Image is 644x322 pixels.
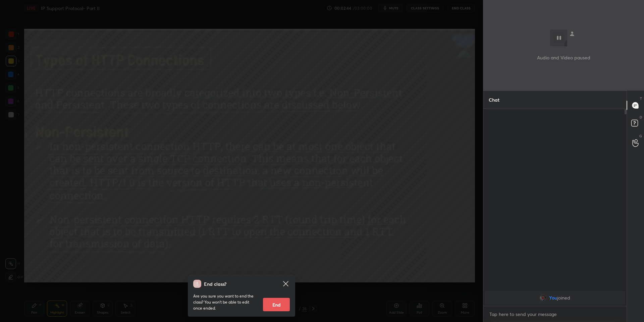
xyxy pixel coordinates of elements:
[483,290,627,306] div: grid
[549,295,557,301] span: You
[204,280,226,287] h4: End class?
[537,54,590,61] p: Audio and Video paused
[640,96,642,101] p: T
[557,295,570,301] span: joined
[483,91,505,109] p: Chat
[540,294,546,301] img: 0cf1bf49248344338ee83de1f04af710.9781463_3
[640,115,642,120] p: D
[639,133,642,139] p: G
[193,293,258,311] p: Are you sure you want to end the class? You won’t be able to edit once ended.
[263,298,290,311] button: End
